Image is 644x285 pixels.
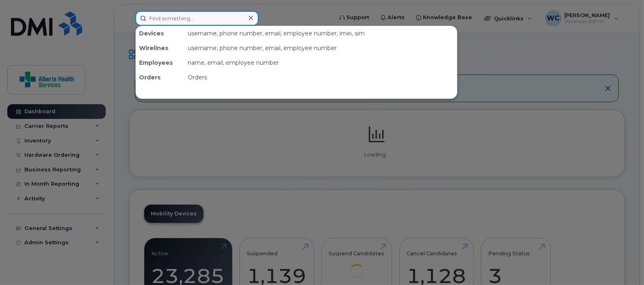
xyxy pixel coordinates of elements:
div: Devices [136,26,185,41]
div: name, email, employee number [185,55,457,70]
div: Orders [136,70,185,85]
div: Wirelines [136,41,185,55]
div: username, phone number, email, employee number [185,41,457,55]
div: username, phone number, email, employee number, imei, sim [185,26,457,41]
div: Orders [185,70,457,85]
div: Employees [136,55,185,70]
